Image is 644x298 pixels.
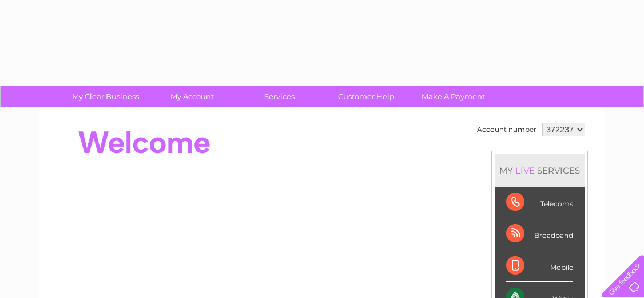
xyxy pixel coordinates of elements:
[58,86,153,107] a: My Clear Business
[474,120,539,139] td: Account number
[319,86,414,107] a: Customer Help
[506,218,573,250] div: Broadband
[506,187,573,218] div: Telecoms
[495,154,585,187] div: MY SERVICES
[513,165,537,176] div: LIVE
[506,250,573,282] div: Mobile
[145,86,240,107] a: My Account
[406,86,500,107] a: Make A Payment
[232,86,327,107] a: Services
